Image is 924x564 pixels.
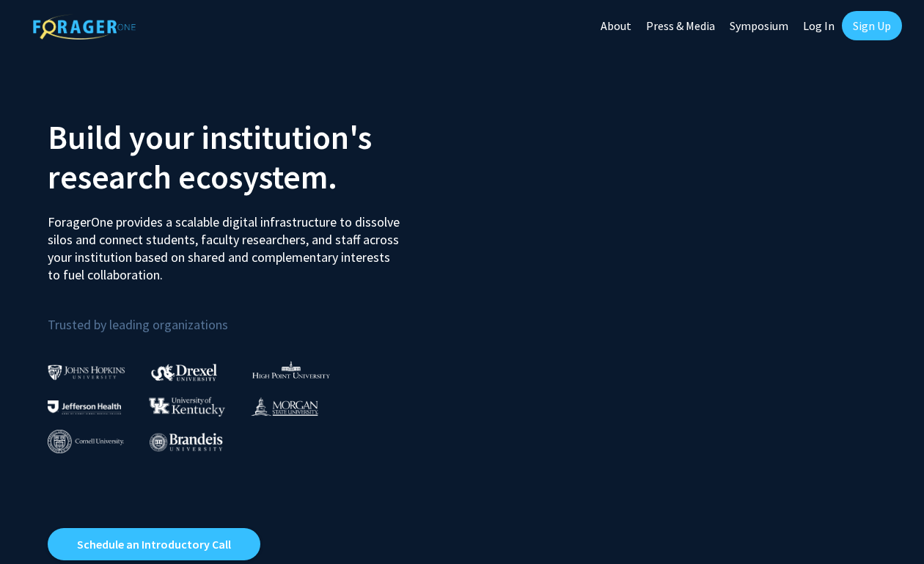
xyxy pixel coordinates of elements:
[48,117,451,197] h2: Build your institution's research ecosystem.
[48,400,121,414] img: Thomas Jefferson University
[251,397,318,416] img: Morgan State University
[48,296,451,336] p: Trusted by leading organizations
[252,361,330,378] img: High Point University
[48,528,260,560] a: Opens in a new tab
[48,365,125,380] img: Johns Hopkins University
[842,11,902,40] a: Sign Up
[33,14,136,40] img: ForagerOne Logo
[149,397,225,417] img: University of Kentucky
[150,433,223,451] img: Brandeis University
[48,430,124,454] img: Cornell University
[48,202,403,284] p: ForagerOne provides a scalable digital infrastructure to dissolve silos and connect students, fac...
[151,364,217,381] img: Drexel University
